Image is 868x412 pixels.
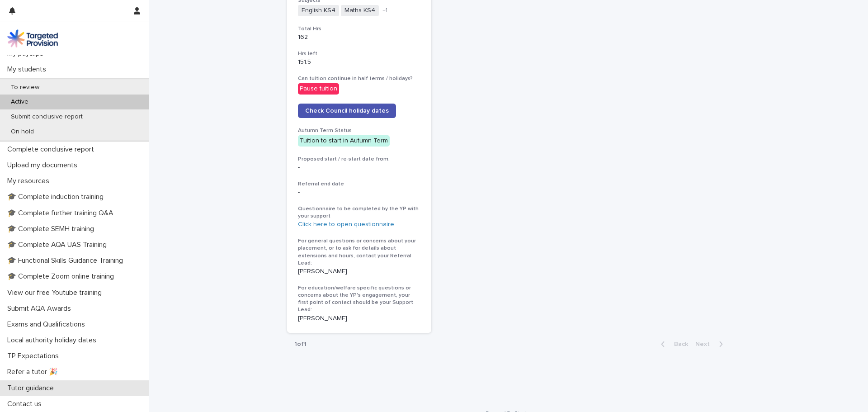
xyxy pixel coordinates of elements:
[298,135,390,147] div: Tuition to start in Autumn Term
[4,113,90,121] p: Submit conclusive report
[4,145,101,154] p: Complete conclusive report
[298,127,420,134] h3: Autumn Term Status
[4,320,92,329] p: Exams and Qualifications
[669,341,688,347] span: Back
[298,315,420,322] p: [PERSON_NAME]
[298,205,420,220] h3: Questionnaire to be completed by the YP with your support
[382,8,387,13] span: + 1
[4,256,130,265] p: 🎓 Functional Skills Guidance Training
[298,50,420,57] h3: Hrs left
[305,108,389,114] span: Check Council holiday dates
[298,58,420,66] p: 151.5
[4,161,85,170] p: Upload my documents
[4,384,61,393] p: Tutor guidance
[4,241,114,249] p: 🎓 Complete AQA UAS Training
[4,352,66,360] p: TP Expectations
[298,33,420,41] p: 162
[298,25,420,33] h3: Total Hrs
[4,368,65,376] p: Refer a tutor 🎉
[298,221,394,227] a: Click here to open questionnaire
[298,164,420,171] p: -
[298,156,420,163] h3: Proposed start / re-start date from:
[341,5,379,16] span: Maths KS4
[298,5,339,16] span: English KS4
[692,340,730,348] button: Next
[4,225,101,233] p: 🎓 Complete SEMH training
[654,340,692,348] button: Back
[4,289,109,297] p: View our free Youtube training
[4,128,41,136] p: On hold
[4,400,49,408] p: Contact us
[298,104,396,118] a: Check Council holiday dates
[4,98,36,106] p: Active
[4,336,104,345] p: Local authority holiday dates
[4,177,57,185] p: My resources
[298,237,420,267] h3: For general questions or concerns about your placement, or to ask for details about extensions an...
[4,84,47,91] p: To review
[7,29,58,47] img: M5nRWzHhSzIhMunXDL62
[298,284,420,314] h3: For education/welfare specific questions or concerns about the YP's engagement, your first point ...
[298,189,420,196] p: -
[287,333,314,355] p: 1 of 1
[4,65,53,74] p: My students
[4,209,121,218] p: 🎓 Complete further training Q&A
[4,193,111,201] p: 🎓 Complete induction training
[298,83,339,95] div: Pause tuition
[4,304,78,313] p: Submit AQA Awards
[298,268,420,275] p: [PERSON_NAME]
[695,341,715,347] span: Next
[298,180,420,188] h3: Referral end date
[4,272,121,281] p: 🎓 Complete Zoom online training
[298,75,420,82] h3: Can tuition continue in half terms / holidays?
